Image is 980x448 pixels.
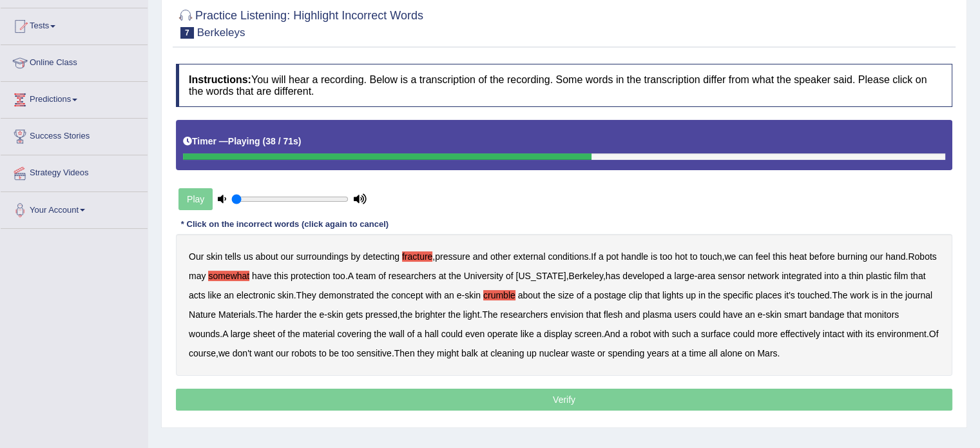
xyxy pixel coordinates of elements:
[651,251,657,262] b: is
[218,309,255,320] b: Materials
[872,290,878,300] b: is
[672,329,691,339] b: such
[515,271,566,281] b: [US_STATE]
[228,136,260,146] b: Playing
[332,271,345,281] b: too
[647,348,669,358] b: years
[757,329,778,339] b: more
[690,251,698,262] b: to
[402,251,432,262] b: fracture
[189,309,216,320] b: Nature
[877,329,927,339] b: environment
[418,348,434,358] b: they
[689,348,706,358] b: time
[252,271,271,281] b: have
[389,271,436,281] b: researchers
[765,309,782,320] b: skin
[662,290,684,300] b: lights
[733,329,754,339] b: could
[784,309,807,320] b: smart
[1,45,148,77] a: Online Class
[1,82,148,114] a: Predictions
[208,271,249,281] b: somewhat
[864,309,899,320] b: monitors
[708,290,720,300] b: the
[847,309,861,320] b: that
[782,271,821,281] b: integrated
[296,251,349,262] b: surroundings
[176,64,952,107] h4: You will hear a recording. Below is a transcription of the recording. Some words in the transcrip...
[341,348,354,358] b: too
[425,329,439,339] b: hall
[1,8,148,41] a: Tests
[526,348,537,358] b: up
[483,290,515,300] b: crumble
[394,348,415,358] b: Then
[608,348,644,358] b: spending
[847,329,863,339] b: with
[723,309,742,320] b: have
[351,251,360,262] b: by
[329,348,340,358] b: be
[709,348,718,358] b: all
[206,251,222,262] b: skin
[606,271,620,281] b: has
[291,271,330,281] b: protection
[756,251,771,262] b: feel
[604,309,623,320] b: flesh
[745,348,755,358] b: on
[276,309,302,320] b: harder
[180,27,194,39] span: 7
[465,329,485,339] b: even
[189,329,220,339] b: wounds
[850,290,869,300] b: work
[700,251,722,262] b: touch
[298,136,302,146] b: )
[699,309,720,320] b: could
[439,271,447,281] b: at
[642,309,671,320] b: plasma
[905,290,932,300] b: journal
[723,290,753,300] b: specific
[686,290,696,300] b: up
[222,329,228,339] b: A
[586,290,591,300] b: a
[809,251,835,262] b: before
[464,271,503,281] b: University
[407,329,415,339] b: of
[784,290,795,300] b: it's
[374,329,386,339] b: the
[682,348,687,358] b: a
[506,271,514,281] b: of
[675,251,687,262] b: hot
[319,309,324,320] b: e
[720,348,742,358] b: alone
[189,290,206,300] b: acts
[197,26,245,39] small: Berkeleys
[738,251,753,262] b: can
[568,271,602,281] b: Berkeley
[448,271,461,281] b: the
[550,309,583,320] b: envision
[255,348,274,358] b: want
[244,251,253,262] b: us
[441,329,463,339] b: could
[890,290,903,300] b: the
[1,192,148,224] a: Your Account
[543,290,555,300] b: the
[457,290,462,300] b: e
[622,329,628,339] b: a
[444,290,454,300] b: an
[604,329,620,339] b: And
[435,251,470,262] b: pressure
[437,348,459,358] b: might
[319,290,374,300] b: demonstrated
[881,290,888,300] b: in
[548,251,588,262] b: conditions
[630,329,651,339] b: robot
[622,271,664,281] b: developed
[482,309,497,320] b: The
[518,290,541,300] b: about
[599,251,604,262] b: a
[280,251,293,262] b: our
